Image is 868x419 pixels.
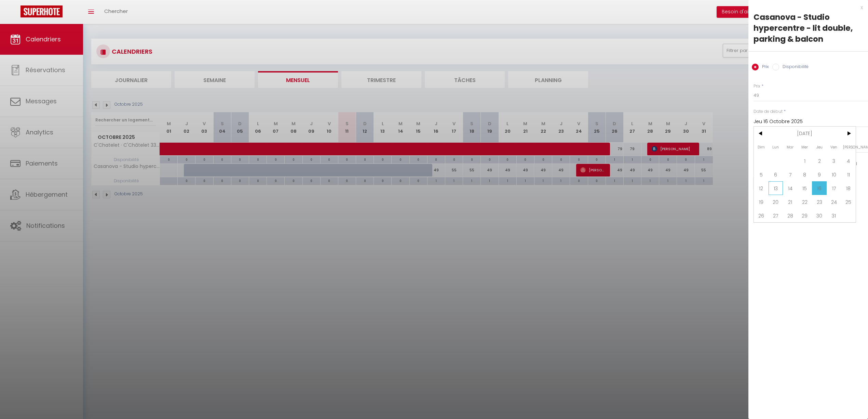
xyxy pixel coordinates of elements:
[783,140,798,154] span: Mar
[769,181,783,195] span: 13
[783,168,798,181] span: 7
[827,140,841,154] span: Ven
[754,209,769,222] span: 26
[812,195,827,209] span: 23
[798,209,812,222] span: 29
[759,64,769,71] label: Prix
[841,140,856,154] span: [PERSON_NAME]
[754,181,769,195] span: 12
[812,140,827,154] span: Jeu
[812,154,827,168] span: 2
[754,12,863,44] div: Casanova - Studio hypercentre - lit double, parking & balcon
[812,181,827,195] span: 16
[798,168,812,181] span: 8
[783,181,798,195] span: 14
[827,195,841,209] span: 24
[827,154,841,168] span: 3
[754,168,769,181] span: 5
[841,195,856,209] span: 25
[783,195,798,209] span: 21
[827,209,841,222] span: 31
[812,209,827,222] span: 30
[779,64,809,71] label: Disponibilité
[769,168,783,181] span: 6
[798,140,812,154] span: Mer
[769,209,783,222] span: 27
[812,168,827,181] span: 9
[769,140,783,154] span: Lun
[754,140,769,154] span: Dim
[754,195,769,209] span: 19
[827,168,841,181] span: 10
[748,3,863,12] div: x
[841,168,856,181] span: 11
[754,127,769,140] span: <
[841,181,856,195] span: 18
[841,154,856,168] span: 4
[798,195,812,209] span: 22
[769,127,841,140] span: [DATE]
[783,209,798,222] span: 28
[798,154,812,168] span: 1
[754,108,783,115] label: Date de début
[827,181,841,195] span: 17
[798,181,812,195] span: 15
[769,195,783,209] span: 20
[754,83,760,90] label: Prix
[841,127,856,140] span: >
